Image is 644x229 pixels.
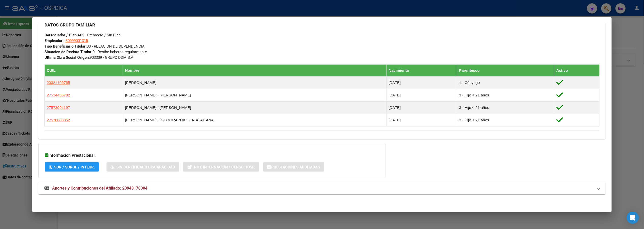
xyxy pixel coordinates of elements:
td: [PERSON_NAME] - [GEOGRAPHIC_DATA] AITANA [123,114,387,126]
span: Prestaciones Auditadas [271,165,320,169]
td: 3 - Hijo < 21 años [457,114,554,126]
button: Not. Internacion / Censo Hosp. [183,162,259,172]
span: 20321109765 [47,80,70,85]
span: 30999001315 [66,38,88,43]
td: [PERSON_NAME] - [PERSON_NAME] [123,101,387,114]
span: 27534486702 [47,93,70,97]
th: Nacimiento [387,64,457,76]
th: Activo [554,64,600,76]
td: [DATE] [387,89,457,101]
td: [PERSON_NAME] - [PERSON_NAME] [123,89,387,101]
span: 00 - RELACION DE DEPENDENCIA [44,44,145,49]
td: [DATE] [387,76,457,89]
span: Aportes y Contribuciones del Afiliado: 20948178304 [52,186,147,191]
strong: Empleador: [44,38,64,43]
td: 3 - Hijo < 21 años [457,89,554,101]
th: CUIL [44,64,123,76]
h3: DATOS GRUPO FAMILIAR [44,22,600,28]
td: [DATE] [387,101,457,114]
td: [DATE] [387,114,457,126]
span: 903309 - GRUPO DDM S.A. [44,55,134,60]
mat-expansion-panel-header: Aportes y Contribuciones del Afiliado: 20948178304 [38,182,606,194]
button: Sin Certificado Discapacidad [106,162,179,172]
strong: Ultima Obra Social Origen: [44,55,90,60]
div: Open Intercom Messenger [627,212,639,224]
strong: Gerenciador / Plan: [44,33,78,37]
strong: Situacion de Revista Titular: [44,50,93,54]
h3: Información Prestacional: [45,152,379,159]
button: SUR / SURGE / INTEGR. [45,162,99,172]
span: A05 - Premedic / Sin Plan [44,33,120,37]
span: 27576683052 [47,118,70,122]
td: [PERSON_NAME] [123,76,387,89]
th: Parentesco [457,64,554,76]
span: Not. Internacion / Censo Hosp. [194,165,255,169]
span: 0 - Recibe haberes regularmente [44,50,147,54]
td: 1 - Cónyuge [457,76,554,89]
span: SUR / SURGE / INTEGR. [54,165,95,169]
td: 3 - Hijo < 21 años [457,101,554,114]
span: Sin Certificado Discapacidad [116,165,175,169]
strong: Tipo Beneficiario Titular: [44,44,87,49]
th: Nombre [123,64,387,76]
span: 27573994197 [47,105,70,110]
button: Prestaciones Auditadas [263,162,324,172]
